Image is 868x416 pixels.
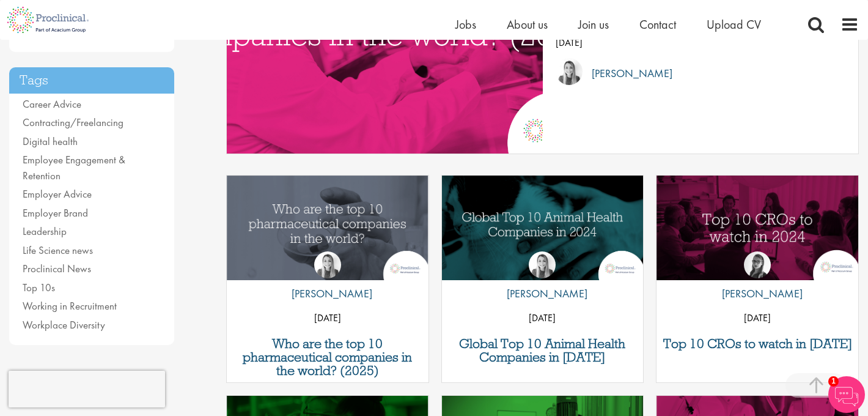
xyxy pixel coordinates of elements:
a: Join us [578,17,609,32]
a: Digital health [23,135,78,148]
a: Global Top 10 Animal Health Companies in [DATE] [448,337,638,364]
p: [PERSON_NAME] [583,64,672,83]
img: Theodora Savlovschi - Wicks [744,251,771,278]
a: Contracting/Freelancing [23,116,123,129]
p: [DATE] [227,309,428,327]
p: [DATE] [657,309,858,327]
a: Employee Engagement & Retention [23,153,125,182]
img: Top 10 CROs to watch in 2024 [657,176,858,280]
a: Working in Recruitment [23,299,117,313]
a: Employer Brand [23,206,88,220]
a: Workplace Diversity [23,318,105,332]
a: Hannah Burke [PERSON_NAME] [498,251,587,309]
a: Life Science news [23,243,93,257]
a: Leadership [23,225,67,238]
a: Upload CV [707,17,761,32]
p: [PERSON_NAME] [713,284,803,303]
img: Chatbot [828,376,865,413]
p: [PERSON_NAME] [498,284,587,303]
span: 1 [828,376,839,387]
img: Global Top 10 Animal Health Companies in 2024 [442,176,644,280]
p: [PERSON_NAME] [282,284,372,303]
a: About us [507,17,548,32]
a: Link to a post [657,176,858,284]
a: Hannah Burke [PERSON_NAME] [556,58,846,89]
a: Contact [639,17,676,32]
a: Who are the top 10 pharmaceutical companies in the world? (2025) [233,337,422,377]
a: Employer Advice [23,187,92,201]
img: Top 10 pharmaceutical companies in the world 2025 [227,176,428,280]
a: Hannah Burke [PERSON_NAME] [282,251,372,309]
p: [DATE] [556,34,846,52]
p: [DATE] [442,309,644,327]
a: Proclinical News [23,262,91,275]
a: Theodora Savlovschi - Wicks [PERSON_NAME] [713,251,803,309]
img: Hannah Burke [556,58,583,85]
a: Top 10s [23,281,55,294]
img: Hannah Burke [529,251,556,278]
a: Jobs [455,17,476,32]
a: Link to a post [442,176,644,284]
a: Top 10 CROs to watch in [DATE] [663,337,852,351]
img: Hannah Burke [314,251,341,278]
a: Career Advice [23,97,81,111]
h3: Tags [9,67,174,94]
a: Link to a post [227,176,428,284]
iframe: reCAPTCHA [9,371,165,407]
